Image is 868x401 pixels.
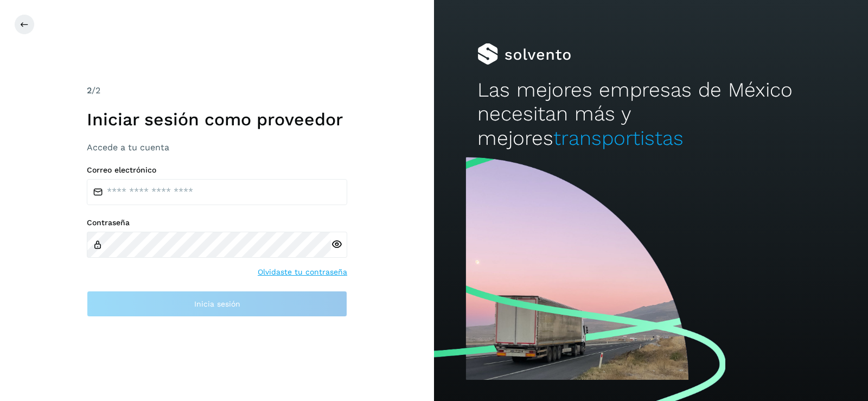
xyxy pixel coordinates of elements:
[87,109,347,130] h1: Iniciar sesión como proveedor
[87,142,347,152] h3: Accede a tu cuenta
[477,78,825,150] h2: Las mejores empresas de México necesitan más y mejores
[87,166,347,175] label: Correo electrónico
[87,291,347,317] button: Inicia sesión
[258,266,347,278] a: Olvidaste tu contraseña
[87,85,92,96] span: 2
[194,300,240,308] span: Inicia sesión
[87,84,347,97] div: /2
[87,218,347,227] label: Contraseña
[553,126,684,150] span: transportistas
